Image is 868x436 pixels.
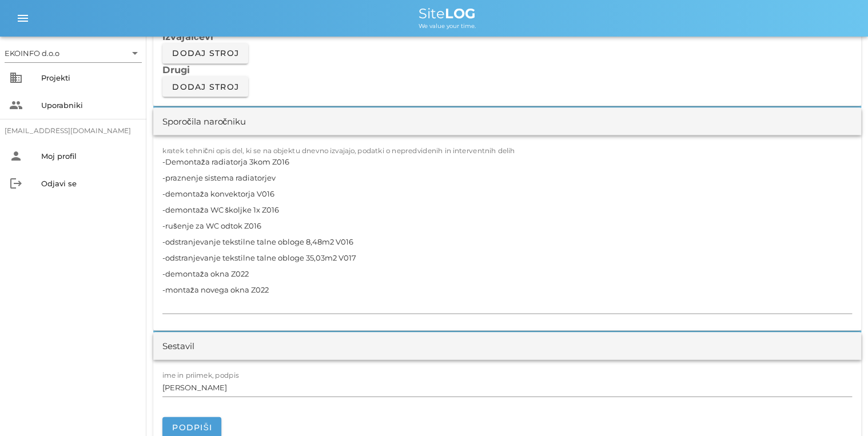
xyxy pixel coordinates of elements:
label: ime in priimek, podpis [162,371,239,379]
button: Dodaj stroj [162,76,248,97]
i: person [9,149,23,163]
span: We value your time. [419,22,476,30]
i: logout [9,177,23,190]
i: menu [16,11,30,25]
span: Site [419,5,476,22]
div: Sporočila naročniku [162,115,246,128]
div: Pripomoček za klepet [705,313,868,436]
span: Dodaj stroj [172,48,239,58]
i: people [9,98,23,112]
i: arrow_drop_down [128,46,142,60]
button: Dodaj stroj [162,43,248,63]
h3: Drugi [162,63,852,76]
b: LOG [445,5,476,22]
span: Podpiši [172,422,212,432]
div: Uporabniki [41,101,137,110]
div: Moj profil [41,151,137,161]
span: Dodaj stroj [172,81,239,91]
i: business [9,71,23,85]
iframe: Chat Widget [705,313,868,436]
div: Projekti [41,73,137,82]
div: EKOINFO d.o.o [5,48,59,58]
div: Sestavil [162,339,194,353]
div: EKOINFO d.o.o [5,44,142,62]
div: Odjavi se [41,179,137,188]
label: kratek tehnični opis del, ki se na objektu dnevno izvajajo, podatki o nepredvidenih in interventn... [162,146,515,155]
